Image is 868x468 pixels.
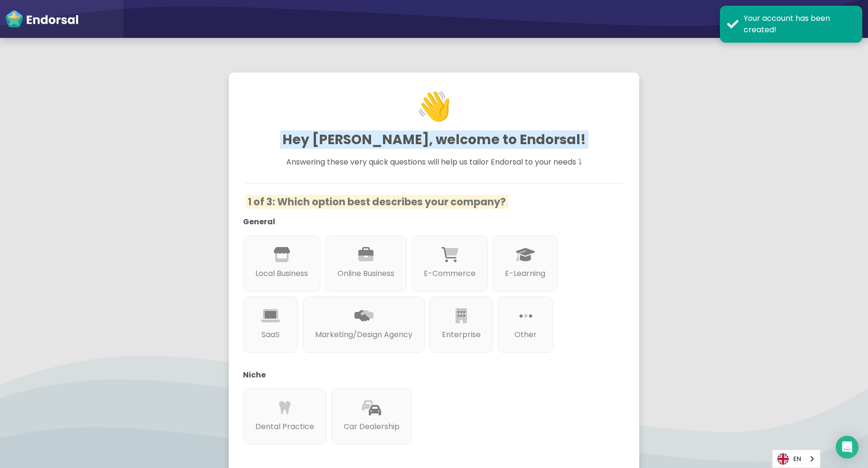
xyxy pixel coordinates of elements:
[772,450,821,468] div: Language
[344,421,400,432] p: Car Dealership
[836,436,859,459] div: Open Intercom Messenger
[772,450,821,468] aside: Language selected: English
[424,268,476,279] p: E-Commerce
[505,268,545,279] p: E-Learning
[255,268,308,279] p: Local Business
[247,41,620,172] h1: 👋
[315,329,412,340] p: Marketing/Design Agency
[243,369,611,381] p: Niche
[5,9,79,28] img: endorsal-logo-white@2x.png
[337,268,394,279] p: Online Business
[245,195,508,209] span: 1 of 3: Which option best describes your company?
[255,421,314,432] p: Dental Practice
[773,450,820,468] a: EN
[442,329,481,340] p: Enterprise
[744,13,855,36] div: Your account has been created!
[243,216,611,228] p: General
[255,329,286,340] p: SaaS
[510,329,541,340] p: Other
[280,130,588,149] span: Hey [PERSON_NAME], welcome to Endorsal!
[286,156,582,167] span: Answering these very quick questions will help us tailor Endorsal to your needs ⤵︎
